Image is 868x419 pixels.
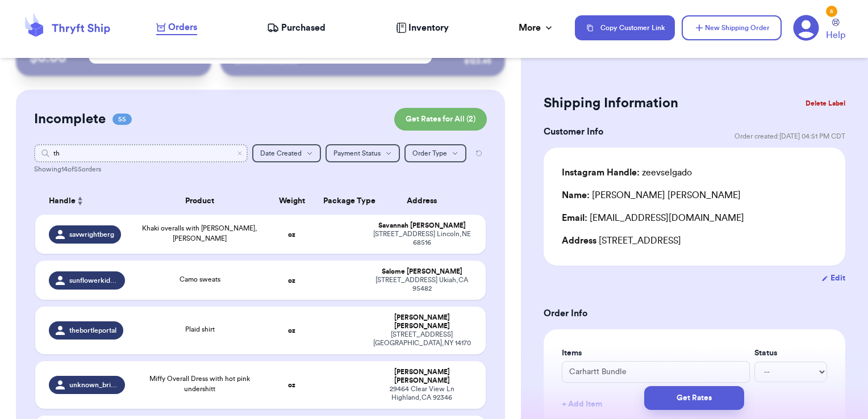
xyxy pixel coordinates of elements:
label: Items [562,347,750,359]
div: Salome [PERSON_NAME] [372,267,472,276]
a: 5 [793,15,819,41]
button: Order Type [404,144,466,162]
span: Instagram Handle: [562,168,640,177]
th: Weight [268,187,316,215]
button: Edit [821,273,845,284]
button: Copy Customer Link [575,15,675,40]
div: [PERSON_NAME] [PERSON_NAME] [372,313,472,330]
button: Payment Status [325,144,400,162]
span: Email: [562,213,587,223]
h3: Customer Info [544,125,603,139]
span: Handle [49,195,76,207]
div: 5 [826,6,837,17]
button: Date Created [252,144,321,162]
strong: oz [288,231,295,238]
th: Address [365,187,486,215]
span: 55 [112,114,132,125]
span: Payment Status [333,150,381,157]
a: Orders [156,20,197,35]
span: Plaid shirt [185,326,215,333]
th: Product [132,187,268,215]
label: Status [754,347,827,359]
button: Get Rates for All (2) [394,108,487,131]
th: Package Type [316,187,365,215]
strong: oz [288,382,295,388]
span: sunflowerkidsthrift [69,276,119,285]
span: Camo sweats [180,276,220,283]
span: Name: [562,191,590,200]
a: Inventory [396,21,449,35]
p: $ 0.00 [30,49,198,67]
span: Help [826,28,845,42]
input: Search [34,144,248,162]
div: [STREET_ADDRESS] Lincoln , NE 68516 [372,230,472,247]
button: Delete Label [801,91,850,116]
button: Reset all filters [471,144,487,162]
h2: Shipping Information [544,94,678,112]
a: Purchased [267,21,325,35]
div: [PERSON_NAME] [PERSON_NAME] [372,368,472,385]
span: Order Type [412,150,447,157]
div: More [519,21,554,35]
span: thebortleportal [69,326,116,335]
span: Order created: [DATE] 04:51 PM CDT [735,132,845,141]
div: [STREET_ADDRESS] Ukiah , CA 95482 [372,276,472,293]
div: Showing 14 of 55 orders [34,165,487,174]
span: Inventory [408,21,449,35]
div: Savannah [PERSON_NAME] [372,221,472,230]
div: zeevselgado [562,166,692,179]
span: Orders [168,20,197,34]
span: Address [562,236,596,245]
span: Khaki overalls with [PERSON_NAME], [PERSON_NAME] [142,225,257,242]
div: [PERSON_NAME] [PERSON_NAME] [562,188,741,202]
span: savwrightberg [69,230,114,239]
strong: oz [288,327,295,334]
strong: oz [288,277,295,284]
button: New Shipping Order [682,15,782,40]
div: $ 123.45 [464,56,491,67]
h3: Order Info [544,307,845,320]
span: Date Created [260,150,302,157]
div: 29464 Clear View Ln Highland , CA 92346 [372,385,472,402]
button: Clear search [236,150,243,157]
span: Purchased [281,21,325,35]
button: Sort ascending [76,194,85,208]
span: Miffy Overall Dress with hot pink undershitt [149,375,250,392]
a: Help [826,19,845,42]
div: [STREET_ADDRESS] [GEOGRAPHIC_DATA] , NY 14170 [372,330,472,347]
div: [STREET_ADDRESS] [562,234,827,248]
h2: Incomplete [34,110,106,128]
button: Get Rates [644,386,744,410]
span: unknown_bricyy [69,380,119,389]
div: [EMAIL_ADDRESS][DOMAIN_NAME] [562,211,827,225]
